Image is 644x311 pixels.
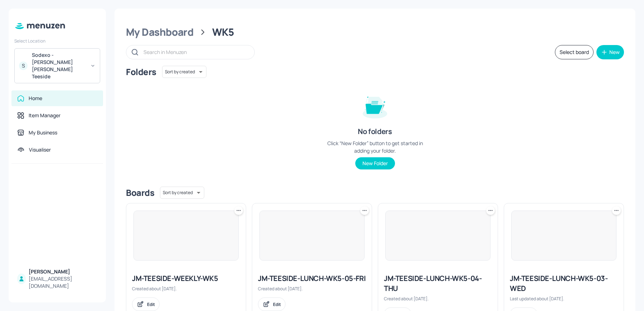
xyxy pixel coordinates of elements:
[29,275,97,290] div: [EMAIL_ADDRESS][DOMAIN_NAME]
[258,273,366,283] div: JM-TEESIDE-LUNCH-WK5-05-FRI
[29,95,42,102] div: Home
[126,26,194,39] div: My Dashboard
[160,186,204,200] div: Sort by created
[596,45,624,59] button: New
[143,47,247,57] input: Search in Menuzen
[609,50,620,55] div: New
[29,112,60,119] div: Item Manager
[126,66,156,78] div: Folders
[357,88,393,124] img: folder-empty
[32,51,86,80] div: Sodexo - [PERSON_NAME] [PERSON_NAME] Teeside
[555,45,594,59] button: Select board
[384,273,492,293] div: JM-TEESIDE-LUNCH-WK5-04-THU
[147,301,155,307] div: Edit
[321,139,429,154] div: Click “New Folder” button to get started in adding your folder.
[19,61,28,70] div: S
[162,65,206,79] div: Sort by created
[355,157,395,169] button: New Folder
[132,286,240,292] div: Created about [DATE].
[132,273,240,283] div: JM-TEESIDE-WEEKLY-WK5
[258,286,366,292] div: Created about [DATE].
[14,38,100,44] div: Select Location
[273,301,281,307] div: Edit
[358,127,392,137] div: No folders
[29,268,97,275] div: [PERSON_NAME]
[384,296,492,302] div: Created about [DATE].
[212,26,234,39] div: WK5
[126,187,154,198] div: Boards
[510,296,618,302] div: Last updated about [DATE].
[29,146,51,153] div: Visualiser
[510,273,618,293] div: JM-TEESIDE-LUNCH-WK5-03-WED
[29,129,57,136] div: My Business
